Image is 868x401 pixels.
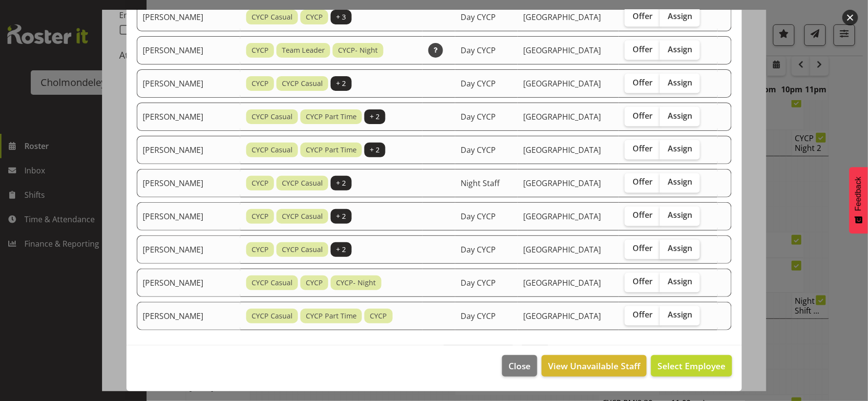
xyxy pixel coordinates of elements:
td: [PERSON_NAME] [137,3,240,31]
span: [GEOGRAPHIC_DATA] [524,178,601,189]
span: + 2 [337,211,346,222]
span: CYCP Casual [282,78,323,89]
span: Assign [668,244,692,253]
span: + 2 [370,145,380,155]
span: Day CYCP [461,12,496,22]
td: [PERSON_NAME] [137,269,240,297]
td: [PERSON_NAME] [137,302,240,330]
span: [GEOGRAPHIC_DATA] [524,277,601,288]
span: CYCP Casual [252,12,293,22]
span: CYCP [252,178,269,189]
span: CYCP- Night [339,45,378,56]
span: CYCP [306,277,323,288]
span: CYCP- Night [337,277,376,288]
span: [GEOGRAPHIC_DATA] [524,12,601,22]
span: CYCP Casual [252,145,293,155]
span: Day CYCP [461,78,496,89]
span: [GEOGRAPHIC_DATA] [524,211,601,222]
span: + 2 [370,111,380,122]
button: Feedback - Show survey [849,167,868,233]
span: CYCP [252,45,269,56]
span: Day CYCP [461,244,496,255]
span: Assign [668,177,692,187]
span: + 2 [337,244,346,255]
td: [PERSON_NAME] [137,36,240,64]
span: Assign [668,144,692,154]
span: CYCP Casual [282,211,323,222]
span: CYCP [252,211,269,222]
span: [GEOGRAPHIC_DATA] [524,45,601,56]
td: [PERSON_NAME] [137,235,240,264]
span: CYCP Casual [282,244,323,255]
span: CYCP Part Time [306,311,357,321]
span: Offer [633,11,653,21]
span: Assign [668,44,692,54]
td: [PERSON_NAME] [137,69,240,98]
span: Offer [633,144,653,154]
span: Day CYCP [461,145,496,155]
span: + 3 [337,12,346,22]
span: Feedback [854,177,863,211]
span: Offer [633,44,653,54]
td: [PERSON_NAME] [137,136,240,164]
span: View Unavailable Staff [548,359,640,372]
td: [PERSON_NAME] [137,103,240,131]
span: CYCP [252,78,269,89]
span: CYCP [370,311,387,321]
span: Day CYCP [461,311,496,321]
span: Assign [668,11,692,21]
span: CYCP Casual [252,277,293,288]
span: Assign [668,277,692,287]
span: CYCP Casual [252,311,293,321]
span: Close [508,359,531,372]
span: Offer [633,244,653,253]
span: CYCP Casual [252,111,293,122]
span: Team Leader [282,45,325,56]
span: Day CYCP [461,111,496,122]
span: Offer [633,111,653,121]
span: CYCP Casual [282,178,323,189]
button: Close [502,355,537,377]
span: Offer [633,310,653,320]
span: [GEOGRAPHIC_DATA] [524,111,601,122]
span: + 2 [337,78,346,89]
button: Select Employee [651,355,732,377]
span: Offer [633,177,653,187]
span: [GEOGRAPHIC_DATA] [524,244,601,255]
span: Select Employee [657,360,725,372]
span: Offer [633,78,653,87]
span: Assign [668,211,692,220]
span: Assign [668,310,692,320]
span: [GEOGRAPHIC_DATA] [524,311,601,321]
span: CYCP Part Time [306,111,357,122]
span: CYCP [252,244,269,255]
span: [GEOGRAPHIC_DATA] [524,145,601,155]
span: CYCP [306,12,323,22]
button: View Unavailable Staff [542,355,647,377]
span: Day CYCP [461,45,496,56]
span: Day CYCP [461,277,496,288]
span: Night Staff [461,178,500,189]
span: [GEOGRAPHIC_DATA] [524,78,601,89]
span: CYCP Part Time [306,145,357,155]
span: Offer [633,277,653,287]
span: Assign [668,78,692,87]
span: Day CYCP [461,211,496,222]
td: [PERSON_NAME] [137,169,240,197]
span: Offer [633,211,653,220]
span: Assign [668,111,692,121]
td: [PERSON_NAME] [137,202,240,231]
span: + 2 [337,178,346,189]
